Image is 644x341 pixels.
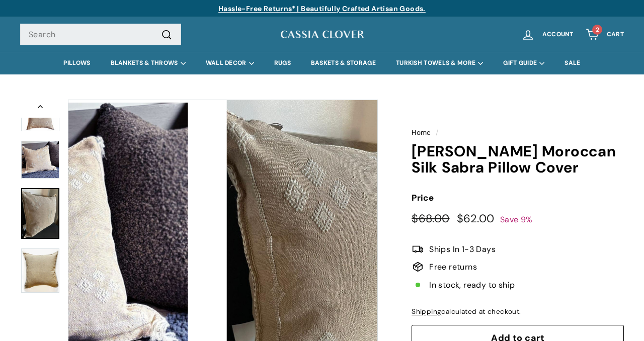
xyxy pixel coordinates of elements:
a: SALE [554,52,590,74]
span: 2 [596,26,599,34]
h1: [PERSON_NAME] Moroccan Silk Sabra Pillow Cover [412,143,624,176]
span: Account [542,31,574,38]
summary: TURKISH TOWELS & MORE [386,52,493,74]
input: Search [20,24,181,46]
a: Shipping [412,307,441,316]
img: Adil Moroccan Silk Sabra Pillow Cover [21,248,59,293]
span: $62.00 [457,211,494,226]
a: Home [412,128,431,137]
button: Previous [20,100,60,118]
summary: WALL DECOR [196,52,264,74]
summary: GIFT GUIDE [493,52,554,74]
a: Adil Moroccan Silk Sabra Pillow Cover [21,188,59,239]
a: Hassle-Free Returns* | Beautifully Crafted Artisan Goods. [218,4,426,13]
span: Ships In 1-3 Days [429,243,496,256]
span: In stock, ready to ship [429,279,515,292]
a: Cart [580,20,630,49]
nav: breadcrumbs [412,127,624,138]
summary: BLANKETS & THROWS [101,52,196,74]
a: Account [515,20,580,49]
a: RUGS [264,52,301,74]
span: Free returns [429,261,477,274]
a: BASKETS & STORAGE [301,52,386,74]
span: Save 9% [500,214,533,225]
label: Price [412,191,624,205]
div: calculated at checkout. [412,306,624,317]
img: Adil Moroccan Silk Sabra Pillow Cover [21,141,59,179]
a: PILLOWS [53,52,100,74]
span: $68.00 [412,211,449,226]
span: Cart [607,31,624,38]
span: / [433,128,441,137]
